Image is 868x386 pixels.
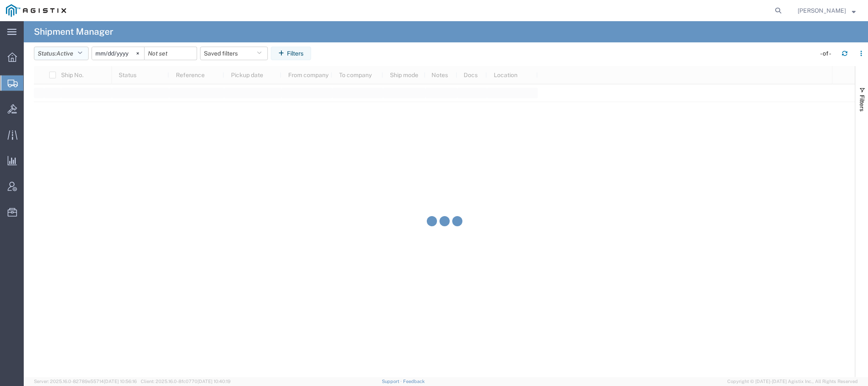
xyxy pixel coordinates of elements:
button: Saved filters [200,47,268,60]
span: Andrew Wacyra [798,6,846,15]
img: logo [6,4,66,17]
span: [DATE] 10:56:16 [104,379,137,384]
input: Not set [92,47,144,60]
a: Support [382,379,403,384]
button: [PERSON_NAME] [797,6,856,16]
span: Copyright © [DATE]-[DATE] Agistix Inc., All Rights Reserved [727,378,858,385]
input: Not set [145,47,197,60]
span: [DATE] 10:40:19 [198,379,231,384]
button: Filters [271,47,311,60]
span: Server: 2025.16.0-82789e55714 [34,379,137,384]
button: Status:Active [34,47,89,60]
a: Feedback [403,379,425,384]
span: Active [56,50,73,57]
div: - of - [820,49,835,58]
span: Client: 2025.16.0-8fc0770 [141,379,231,384]
h4: Shipment Manager [34,21,113,42]
span: Filters [859,95,865,111]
